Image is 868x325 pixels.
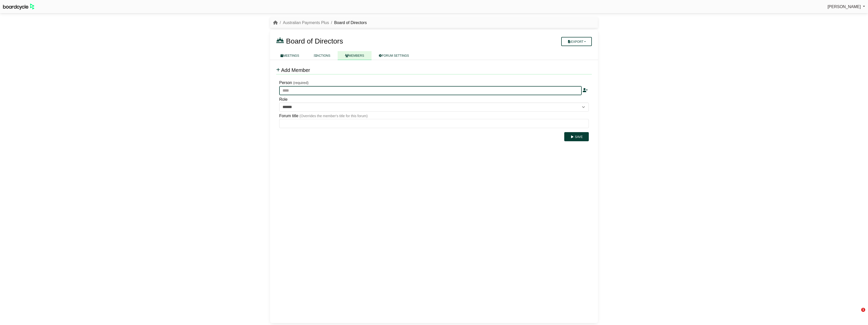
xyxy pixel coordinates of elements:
[279,113,298,119] label: Forum title
[273,51,307,60] a: MEETINGS
[286,37,343,45] span: Board of Directors
[338,51,372,60] a: MEMBERS
[293,81,309,85] small: (required)
[851,308,863,320] iframe: Intercom live chat
[372,51,416,60] a: FORUM SETTINGS
[564,132,589,141] button: Save
[281,67,310,73] span: Add Member
[307,51,338,60] a: ACTIONS
[279,79,292,86] label: Person
[828,4,865,10] a: [PERSON_NAME]
[583,87,588,94] div: Add a new person
[861,308,865,312] span: 1
[273,19,367,26] nav: breadcrumb
[299,114,368,118] small: (Overrides the member's title for this forum)
[279,96,288,103] label: Role
[561,37,592,46] button: Export
[828,5,861,9] span: [PERSON_NAME]
[329,19,367,26] li: Board of Directors
[283,21,329,25] a: Australian Payments Plus
[3,4,34,10] img: BoardcycleBlackGreen-aaafeed430059cb809a45853b8cf6d952af9d84e6e89e1f1685b34bfd5cb7d64.svg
